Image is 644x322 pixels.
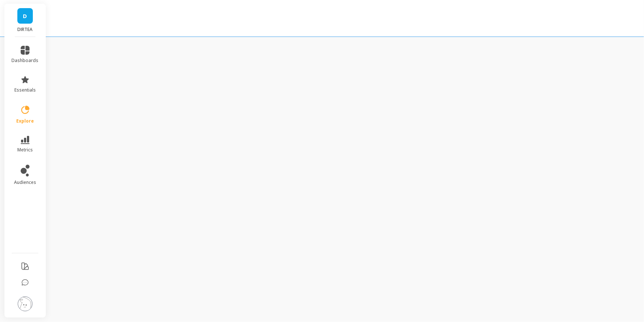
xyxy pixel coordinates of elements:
span: audiences [14,179,36,185]
p: DIRTEA [12,27,39,32]
span: explore [16,118,34,124]
span: essentials [14,87,36,93]
span: dashboards [12,58,39,64]
span: metrics [17,147,33,153]
img: profile picture [18,297,32,311]
span: D [23,12,27,20]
